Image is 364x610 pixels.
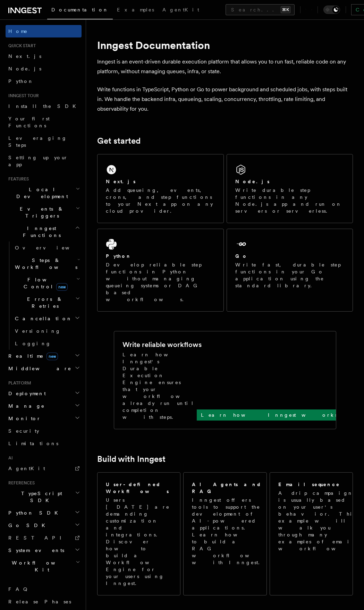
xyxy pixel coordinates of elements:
h2: Email sequence [278,481,340,488]
span: Workflow Kit [6,559,76,573]
button: Local Development [6,183,82,203]
span: Flow Control [12,276,76,290]
a: AgentKit [158,2,203,19]
span: Overview [15,245,86,251]
a: FAQ [6,583,82,595]
a: Python [6,75,82,87]
a: Email sequenceA drip campaign is usually based on your user's behavior. This example will walk yo... [270,472,353,595]
a: Next.jsAdd queueing, events, crons, and step functions to your Next app on any cloud provider. [97,154,224,223]
a: Your first Functions [6,112,82,132]
button: Workflow Kit [6,557,82,576]
span: Versioning [15,328,61,334]
span: AI [6,455,13,461]
span: Limitations [8,441,58,446]
h2: Node.js [235,178,270,185]
p: Learn how Inngest works [201,412,337,418]
a: Examples [113,2,158,19]
a: Get started [97,136,141,146]
button: Deployment [6,387,82,400]
a: Release Phases [6,595,82,608]
span: Go SDK [6,522,49,529]
span: Leveraging Steps [8,135,67,148]
a: User-defined WorkflowsUsers [DATE] are demanding customization and integrations. Discover how to ... [97,472,180,595]
span: Release Phases [8,599,71,604]
button: Search...⌘K [226,4,295,15]
span: Next.js [8,53,41,59]
span: TypeScript SDK [6,490,75,504]
span: Local Development [6,186,76,200]
a: GoWrite fast, durable step functions in your Go application using the standard library. [227,229,353,312]
a: Logging [12,337,82,350]
h2: Go [235,253,248,260]
span: Steps & Workflows [12,257,77,271]
button: Monitor [6,412,82,425]
span: new [46,353,58,360]
a: Setting up your app [6,151,82,171]
span: FAQ [8,586,31,592]
span: Deployment [6,390,46,397]
span: Home [8,28,28,35]
a: REST API [6,532,82,544]
p: Add queueing, events, crons, and step functions to your Next app on any cloud provider. [106,187,215,214]
button: Steps & Workflows [12,254,82,273]
span: Your first Functions [8,116,50,128]
p: Inngest offers tools to support the development of AI-powered applications. Learn how to build a ... [192,497,266,566]
a: Build with Inngest [97,454,166,464]
h2: AI Agents and RAG [192,481,266,495]
a: Install the SDK [6,100,82,112]
button: Toggle dark mode [323,6,340,14]
a: Learn how Inngest works [197,409,341,421]
h1: Inngest Documentation [97,39,353,51]
button: Inngest Functions [6,222,82,242]
span: Examples [117,7,154,12]
span: System events [6,547,64,554]
span: Quick start [6,43,36,49]
h2: Write reliable workflows [122,340,202,349]
a: AgentKit [6,462,82,475]
a: Versioning [12,325,82,337]
p: Write fast, durable step functions in your Go application using the standard library. [235,261,345,289]
button: Errors & Retries [12,293,82,312]
p: Inngest is an event-driven durable execution platform that allows you to run fast, reliable code ... [97,57,353,76]
span: Logging [15,341,51,346]
span: References [6,480,35,486]
a: Node.jsWrite durable step functions in any Node.js app and run on servers or serverless. [227,154,353,223]
div: Inngest Functions [6,242,82,350]
button: System events [6,544,82,557]
span: REST API [8,535,67,541]
span: Middleware [6,365,71,372]
button: TypeScript SDK [6,487,82,507]
span: Python [8,78,34,84]
button: Flow Controlnew [12,273,82,293]
a: Node.js [6,62,82,75]
a: PythonDevelop reliable step functions in Python without managing queueing systems or DAG based wo... [97,229,224,312]
a: Home [6,25,82,37]
a: Security [6,425,82,437]
span: Manage [6,403,45,409]
span: Features [6,176,29,182]
span: Security [8,428,39,434]
kbd: ⌘K [281,6,290,13]
p: Users [DATE] are demanding customization and integrations. Discover how to build a Workflow Engin... [106,497,172,587]
h2: User-defined Workflows [106,481,172,495]
p: Write functions in TypeScript, Python or Go to power background and scheduled jobs, with steps bu... [97,85,353,114]
span: Platform [6,380,31,386]
button: Cancellation [12,312,82,325]
span: AgentKit [162,7,199,12]
p: Develop reliable step functions in Python without managing queueing systems or DAG based workflows. [106,261,215,303]
span: Realtime [6,353,58,359]
span: Inngest tour [6,93,39,99]
a: Leveraging Steps [6,132,82,151]
a: Documentation [47,2,113,19]
span: Python SDK [6,509,62,516]
span: Monitor [6,415,41,422]
span: Events & Triggers [6,205,76,219]
span: Errors & Retries [12,296,75,310]
button: Go SDK [6,519,82,532]
button: Realtimenew [6,350,82,362]
button: Python SDK [6,507,82,519]
h2: Next.js [106,178,136,185]
h2: Python [106,253,132,260]
span: AgentKit [8,466,45,471]
button: Events & Triggers [6,203,82,222]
